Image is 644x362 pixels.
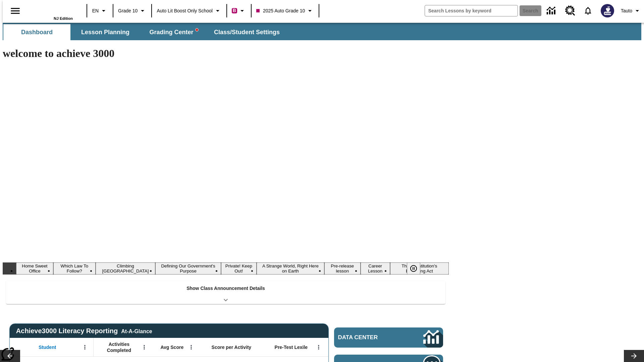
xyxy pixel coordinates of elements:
button: Grading Center [140,24,207,40]
span: Achieve3000 Literacy Reporting [16,327,152,335]
button: Boost Class color is violet red. Change class color [229,5,249,17]
button: Open Menu [314,342,324,352]
button: Open side menu [5,1,25,21]
p: Show Class Announcement Details [186,285,265,292]
button: Slide 5 Private! Keep Out! [221,262,257,275]
div: SubNavbar [3,23,641,40]
div: SubNavbar [3,24,286,40]
div: Show Class Announcement Details [6,281,445,304]
button: Pause [407,262,420,275]
div: Pause [407,262,427,275]
a: Data Center [543,2,561,20]
a: Resource Center, Will open in new tab [561,2,579,20]
button: Dashboard [3,24,70,40]
div: Home [29,2,73,20]
img: Avatar [601,4,614,17]
span: Class/Student Settings [214,28,280,36]
span: Pre-Test Lexile [275,344,308,350]
span: Data Center [338,334,401,341]
span: EN [92,7,99,14]
button: Slide 6 A Strange World, Right Here on Earth [257,262,324,275]
button: Slide 7 Pre-release lesson [324,262,361,275]
span: NJ Edition [54,16,73,20]
span: Avg Score [160,344,183,350]
button: Open Menu [186,342,196,352]
button: Slide 1 Home Sweet Office [16,262,53,275]
button: Open Menu [80,342,90,352]
button: Select a new avatar [597,2,618,19]
input: search field [425,5,518,16]
button: Slide 9 The Constitution's Balancing Act [390,262,449,275]
button: School: Auto Lit Boost only School, Select your school [154,5,224,17]
span: Student [39,344,56,350]
h1: welcome to achieve 3000 [3,47,449,60]
span: B [233,6,236,15]
button: Class/Student Settings [209,24,285,40]
button: Class: 2025 Auto Grade 10, Select your class [254,5,317,17]
button: Grade: Grade 10, Select a grade [115,5,149,17]
span: Grading Center [149,28,198,36]
span: Tauto [621,7,632,14]
button: Lesson Planning [72,24,139,40]
button: Slide 2 Which Law To Follow? [53,262,96,275]
button: Language: EN, Select a language [89,5,111,17]
span: Score per Activity [212,344,252,350]
button: Slide 8 Career Lesson [361,262,390,275]
button: Lesson carousel, Next [624,350,644,362]
a: Data Center [334,327,443,348]
a: Notifications [579,2,597,19]
span: Grade 10 [118,7,138,14]
span: 2025 Auto Grade 10 [256,7,305,14]
span: Dashboard [21,28,53,36]
button: Slide 3 Climbing Mount Tai [96,262,155,275]
button: Profile/Settings [618,5,644,17]
a: Home [29,3,73,16]
button: Open Menu [139,342,149,352]
svg: writing assistant alert [196,28,198,31]
span: Activities Completed [97,341,141,353]
span: Auto Lit Boost only School [157,7,213,14]
div: At-A-Glance [121,327,152,335]
span: Lesson Planning [81,28,129,36]
button: Slide 4 Defining Our Government's Purpose [155,262,221,275]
